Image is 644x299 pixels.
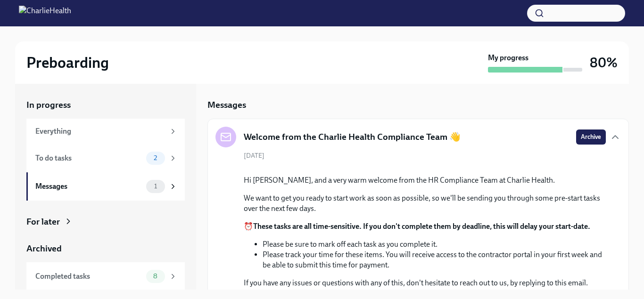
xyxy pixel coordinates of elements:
div: To do tasks [35,153,142,163]
p: We want to get you ready to start work as soon as possible, so we'll be sending you through some ... [244,193,606,214]
strong: My progress [488,53,528,63]
h5: Welcome from the Charlie Health Compliance Team 👋 [244,131,461,143]
span: 1 [149,183,163,190]
p: If you have any issues or questions with any of this, don't hesitate to reach out to us, by reply... [244,278,606,288]
a: To do tasks2 [26,144,185,172]
h3: 80% [590,54,618,71]
span: Archive [581,132,601,142]
strong: These tasks are all time-sensitive. If you don't complete them by deadline, this will delay your ... [253,222,590,231]
a: Completed tasks8 [26,262,185,291]
p: ⏰ [244,221,606,232]
div: Everything [35,126,165,137]
li: Please be sure to mark off each task as you complete it. [263,239,606,250]
span: [DATE] [244,151,264,160]
button: Archive [576,129,606,145]
a: For later [26,216,185,228]
p: Hi [PERSON_NAME], and a very warm welcome from the HR Compliance Team at Charlie Health. [244,175,606,186]
a: Messages1 [26,172,185,201]
span: 2 [148,154,163,162]
span: 8 [148,273,163,280]
h2: Preboarding [26,53,109,72]
a: Archived [26,242,185,255]
a: Everything [26,119,185,144]
a: In progress [26,99,185,111]
h5: Messages [207,99,246,111]
div: Messages [35,181,142,192]
img: CharlieHealth [19,6,71,21]
div: For later [26,216,60,228]
div: Completed tasks [35,271,142,282]
li: Please track your time for these items. You will receive access to the contractor portal in your ... [263,250,606,270]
